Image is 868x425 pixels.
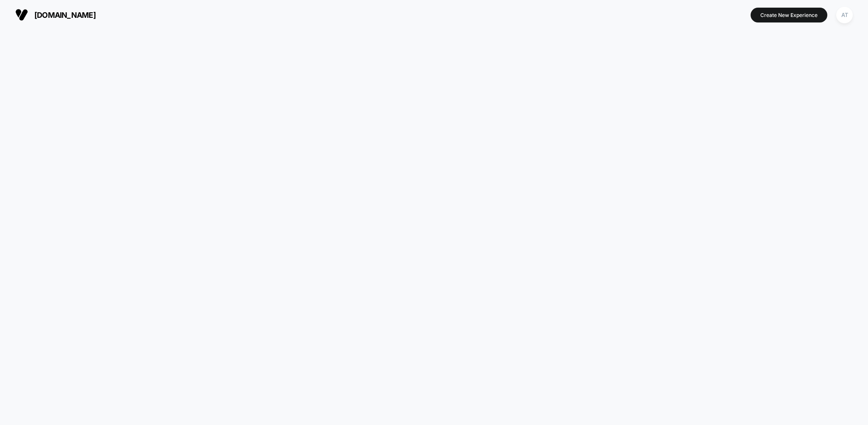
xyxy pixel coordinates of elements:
button: AT [834,6,855,24]
div: AT [836,7,853,23]
img: Visually logo [15,8,28,21]
span: [DOMAIN_NAME] [34,11,96,20]
button: [DOMAIN_NAME] [13,8,98,22]
button: Create New Experience [751,8,827,22]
